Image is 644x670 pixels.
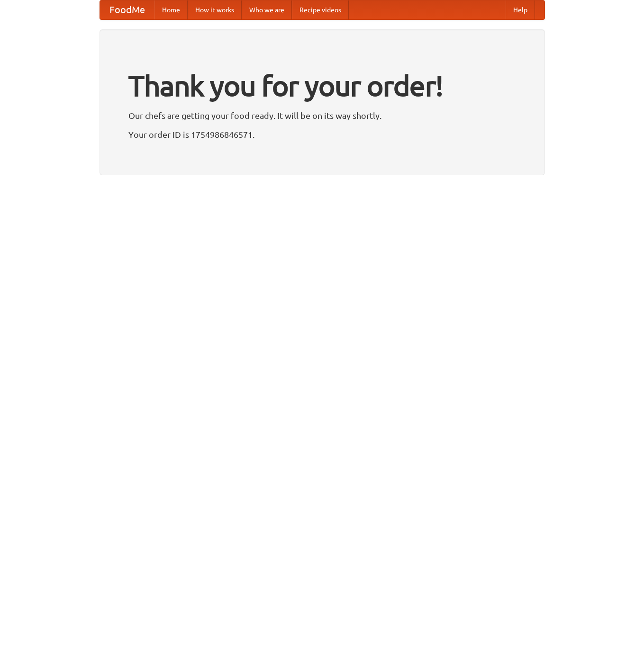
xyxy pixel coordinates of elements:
a: How it works [188,0,242,19]
h1: Thank you for your order! [128,63,516,108]
a: Home [154,0,188,19]
p: Your order ID is 1754986846571. [128,127,516,142]
p: Our chefs are getting your food ready. It will be on its way shortly. [128,108,516,123]
a: Who we are [242,0,292,19]
a: Recipe videos [292,0,349,19]
a: Help [506,0,535,19]
a: FoodMe [100,0,154,19]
